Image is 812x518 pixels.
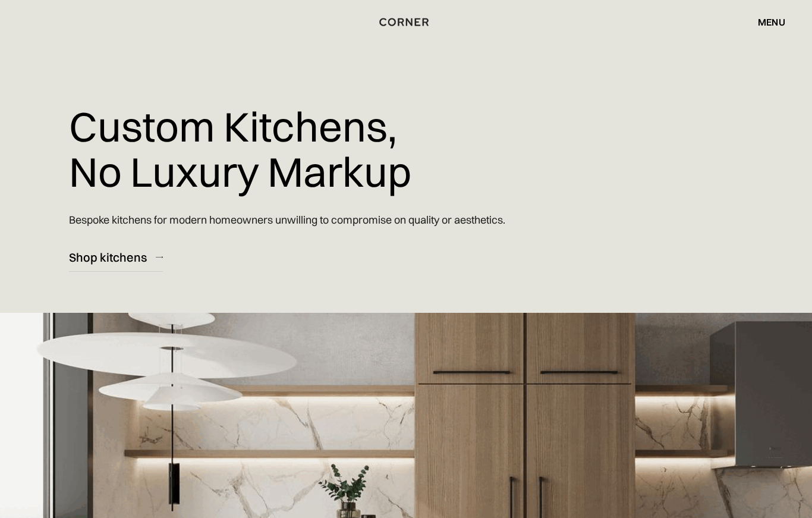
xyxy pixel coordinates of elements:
[69,249,147,265] div: Shop kitchens
[746,12,785,32] div: menu
[758,17,785,27] div: menu
[69,95,411,203] h1: Custom Kitchens, No Luxury Markup
[69,203,505,237] p: Bespoke kitchens for modern homeowners unwilling to compromise on quality or aesthetics.
[69,243,163,272] a: Shop kitchens
[367,14,445,30] a: home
